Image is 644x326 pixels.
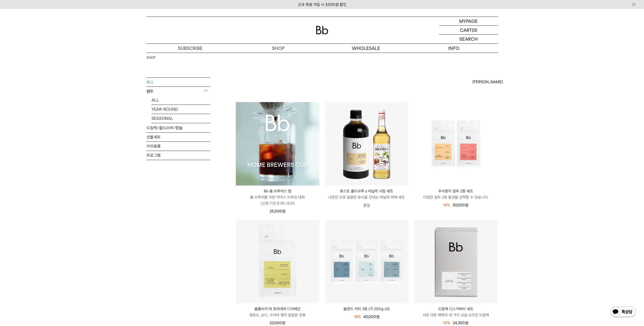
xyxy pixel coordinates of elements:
[146,133,210,141] a: 선물세트
[414,312,498,318] p: 서로 다른 매력의 네 가지 싱글 오리진 드립백
[146,123,210,132] a: 드립백/콜드브루/캡슐
[472,79,503,85] span: [PERSON_NAME]
[363,315,379,319] span: 40,000
[152,96,210,105] a: ALL
[460,26,472,34] p: CART
[146,55,155,60] a: SHOP
[325,102,408,186] img: 토스트 콜드브루 x 바닐라 시럽 세트
[282,321,285,325] span: 원
[236,312,319,318] p: 청포도, 오디, 구아바 잼의 달콤한 조화
[236,188,319,206] a: Bb 홈 브루어스 컵 홈 브루어를 위한 아이스 브루잉 대회(신청 기간 8.30~9.21)
[146,78,210,87] a: ALL
[322,44,410,53] p: WHOLESALE
[236,220,319,303] img: 콜롬비아 라 프라데라 디카페인
[146,151,210,160] a: 프로그램
[146,142,210,151] a: 커피용품
[414,188,498,194] p: 추석맞이 원두 2종 세트
[414,102,498,186] img: 추석맞이 원두 2종 세트
[325,188,408,200] a: 토스트 콜드브루 x 바닐라 시럽 세트 나른한 오후 달콤한 휴식을 건네는 바닐라 라떼 세트
[414,188,498,200] a: 추석맞이 원두 2종 세트 다양한 원두 2종 옵션을 선택할 수 있습니다.
[472,26,477,34] p: (0)
[325,194,408,200] p: 나른한 오후 달콤한 휴식을 건네는 바닐라 라떼 세트
[298,2,346,7] a: 신규 회원 가입 시 3,000원 할인
[325,306,408,312] a: 블렌드 커피 3종 (각 200g x3)
[270,209,285,214] span: 25,000
[410,44,498,53] p: INFO
[414,194,498,200] p: 다양한 원두 2종 옵션을 선택할 수 있습니다.
[443,320,450,326] div: 10%
[610,306,636,318] img: 카카오톡 채널 1:1 채팅 버튼
[439,17,498,26] a: MYPAGE
[459,17,478,25] p: MYPAGE
[325,188,408,194] p: 토스트 콜드브루 x 바닐라 시럽 세트
[459,35,478,44] p: SEARCH
[453,321,468,325] span: 24,300
[414,306,498,318] a: 드립백 디스커버리 세트 서로 다른 매력의 네 가지 싱글 오리진 드립백
[146,44,234,53] a: SUBSCRIBE
[152,105,210,114] a: YEAR-ROUND
[325,200,408,210] p: 품절
[414,220,498,303] img: 드립백 디스커버리 세트
[236,306,319,318] a: 콜롬비아 라 프라데라 디카페인 청포도, 오디, 구아바 잼의 달콤한 조화
[354,314,361,320] div: 18%
[270,321,285,325] span: 22,000
[236,188,319,194] p: Bb 홈 브루어스 컵
[236,194,319,206] p: 홈 브루어를 위한 아이스 브루잉 대회 (신청 기간 8.30~9.21)
[376,315,379,319] span: 원
[465,203,468,207] span: 원
[443,202,450,208] div: 14%
[439,26,498,35] a: CART (0)
[414,306,498,312] p: 드립백 디스커버리 세트
[236,102,319,186] img: Bb 홈 브루어스 컵
[453,203,468,207] span: 30,000
[234,44,322,53] a: SHOP
[146,87,210,96] p: 원두
[465,321,468,325] span: 원
[316,26,328,34] img: 로고
[236,306,319,312] p: 콜롬비아 라 프라데라 디카페인
[325,220,408,303] img: 블렌드 커피 3종 (각 200g x3)
[152,114,210,123] a: SEASONAL
[282,209,285,214] span: 원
